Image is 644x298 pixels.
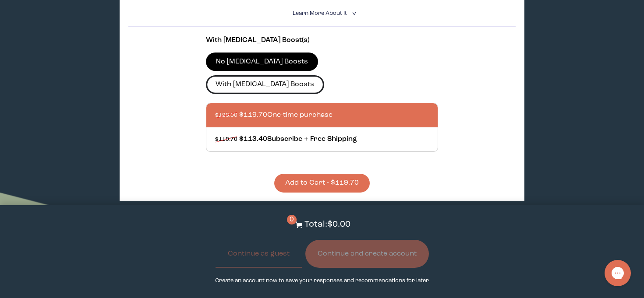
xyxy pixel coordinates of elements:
label: No [MEDICAL_DATA] Boosts [206,53,318,71]
summary: Learn More About it < [293,9,351,18]
p: Total: $0.00 [304,218,350,231]
button: Continue as guest [216,240,302,268]
p: Create an account now to save your responses and recommendations for later [215,277,429,285]
button: Continue and create account [305,240,429,268]
i: < [349,11,357,16]
p: With [MEDICAL_DATA] Boost(s) [206,35,438,46]
iframe: Gorgias live chat messenger [600,257,635,289]
label: With [MEDICAL_DATA] Boosts [206,75,324,94]
span: Learn More About it [293,11,347,16]
button: Add to Cart - $119.70 [274,174,370,193]
span: 0 [287,215,297,224]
